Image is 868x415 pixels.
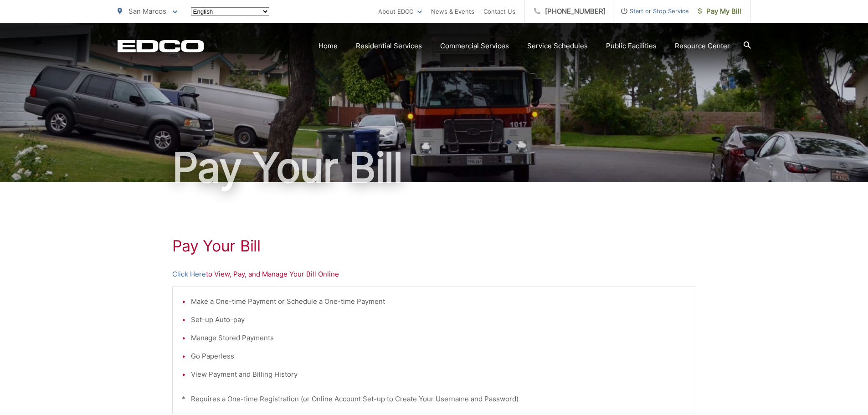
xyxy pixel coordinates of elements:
[318,41,338,51] a: Home
[356,41,422,51] a: Residential Services
[118,40,204,52] a: EDCD logo. Return to the homepage.
[606,41,657,51] a: Public Facilities
[182,394,687,405] p: * Requires a One-time Registration (or Online Account Set-up to Create Your Username and Password)
[191,351,687,362] li: Go Paperless
[527,41,588,51] a: Service Schedules
[191,314,687,325] li: Set-up Auto-pay
[128,7,166,15] span: San Marcos
[191,296,687,307] li: Make a One-time Payment or Schedule a One-time Payment
[191,7,269,16] select: Select a language
[172,237,696,255] h1: Pay Your Bill
[191,333,687,343] li: Manage Stored Payments
[172,269,206,280] a: Click Here
[172,269,696,280] p: to View, Pay, and Manage Your Bill Online
[378,6,422,17] a: About EDCO
[698,6,741,17] span: Pay My Bill
[431,6,474,17] a: News & Events
[675,41,730,51] a: Resource Center
[191,369,687,380] li: View Payment and Billing History
[483,6,515,17] a: Contact Us
[118,145,751,190] h1: Pay Your Bill
[440,41,509,51] a: Commercial Services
